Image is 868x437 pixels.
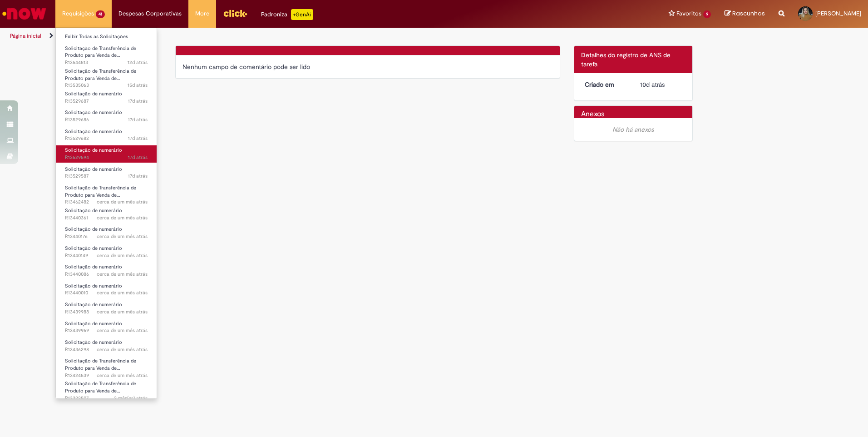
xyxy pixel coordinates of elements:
[56,127,157,144] a: Aberto R13529682 : Solicitação de numerário
[97,289,148,296] time: 22/08/2025 14:00:55
[97,214,148,221] time: 22/08/2025 15:11:29
[65,135,148,142] span: R13529682
[65,45,136,59] span: Solicitação de Transferência de Produto para Venda de…
[732,9,765,18] span: Rascunhos
[97,372,148,379] time: 18/08/2025 12:03:50
[55,27,157,399] ul: Requisições
[65,90,122,97] span: Solicitação de numerário
[56,44,157,63] a: Aberto R13544513 : Solicitação de Transferência de Produto para Venda de Funcionário
[65,207,122,214] span: Solicitação de numerário
[65,226,122,233] span: Solicitação de numerário
[128,154,148,161] time: 13/09/2025 11:29:59
[640,80,682,89] div: 19/09/2025 18:10:27
[223,6,247,20] img: click_logo_yellow_360x200.png
[65,271,148,278] span: R13440086
[65,289,148,297] span: R13440010
[97,346,148,353] time: 21/08/2025 13:31:20
[182,62,553,71] div: Nenhum campo de comentário pode ser lido
[97,252,148,259] time: 22/08/2025 14:28:23
[65,214,148,222] span: R13440361
[10,32,41,40] a: Página inicial
[65,154,148,161] span: R13529594
[56,281,157,298] a: Aberto R13440010 : Solicitação de numerário
[97,327,148,334] time: 22/08/2025 13:49:42
[56,319,157,336] a: Aberto R13439969 : Solicitação de numerário
[128,82,148,89] span: 15d atrás
[128,98,148,104] time: 13/09/2025 12:45:07
[114,395,148,402] span: 2 mês(es) atrás
[128,173,148,179] span: 17d atrás
[128,116,148,123] span: 17d atrás
[128,135,148,142] time: 13/09/2025 12:36:36
[65,283,122,289] span: Solicitação de numerário
[56,300,157,317] a: Aberto R13439988 : Solicitação de numerário
[56,32,157,42] a: Exibir Todas as Solicitações
[128,82,148,89] time: 15/09/2025 11:16:11
[97,289,148,296] span: cerca de um mês atrás
[97,252,148,259] span: cerca de um mês atrás
[128,154,148,161] span: 17d atrás
[97,308,148,315] span: cerca de um mês atrás
[97,233,148,240] time: 22/08/2025 14:33:41
[56,379,157,398] a: Aberto R13322507 : Solicitação de Transferência de Produto para Venda de Funcionário
[578,80,634,89] dt: Criado em
[65,109,122,116] span: Solicitação de numerário
[65,346,148,353] span: R13436298
[128,173,148,179] time: 13/09/2025 11:25:25
[612,125,654,134] em: Não há anexos
[97,327,148,334] span: cerca de um mês atrás
[676,9,701,18] span: Favoritos
[65,184,136,199] span: Solicitação de Transferência de Produto para Venda de…
[114,395,148,402] time: 25/07/2025 08:43:15
[261,9,313,20] div: Padroniza
[195,9,209,18] span: More
[1,5,48,23] img: ServiceNow
[65,147,122,154] span: Solicitação de numerário
[56,338,157,354] a: Aberto R13436298 : Solicitação de numerário
[97,346,148,353] span: cerca de um mês atrás
[128,116,148,123] time: 13/09/2025 12:41:50
[65,301,122,308] span: Solicitação de numerário
[56,66,157,86] a: Aberto R13535063 : Solicitação de Transferência de Produto para Venda de Funcionário
[97,199,148,205] time: 29/08/2025 13:47:13
[65,233,148,240] span: R13440176
[65,380,136,394] span: Solicitação de Transferência de Produto para Venda de…
[581,110,604,119] h2: Anexos
[65,59,148,66] span: R13544513
[56,183,157,203] a: Aberto R13462482 : Solicitação de Transferência de Produto para Venda de Funcionário
[128,135,148,142] span: 17d atrás
[97,271,148,278] time: 22/08/2025 14:17:41
[128,98,148,104] span: 17d atrás
[97,372,148,379] span: cerca de um mês atrás
[65,128,122,135] span: Solicitação de numerário
[65,82,148,89] span: R13535063
[65,199,148,206] span: R13462482
[65,320,122,327] span: Solicitação de numerário
[640,80,665,89] span: 10d atrás
[62,9,94,18] span: Requisições
[97,214,148,221] span: cerca de um mês atrás
[97,199,148,205] span: cerca de um mês atrás
[65,358,136,372] span: Solicitação de Transferência de Produto para Venda de…
[56,164,157,181] a: Aberto R13529587 : Solicitação de numerário
[640,80,665,89] time: 19/09/2025 18:10:27
[65,98,148,105] span: R13529687
[291,9,313,20] p: +GenAi
[65,173,148,180] span: R13529587
[56,89,157,106] a: Aberto R13529687 : Solicitação de numerário
[97,308,148,315] time: 22/08/2025 13:55:26
[65,395,148,402] span: R13322507
[56,108,157,124] a: Aberto R13529686 : Solicitação de numerário
[581,51,671,68] span: Detalhes do registro de ANS de tarefa
[56,243,157,260] a: Aberto R13440149 : Solicitação de numerário
[97,233,148,240] span: cerca de um mês atrás
[65,308,148,316] span: R13439988
[725,10,765,18] a: Rascunhos
[56,206,157,223] a: Aberto R13440361 : Solicitação de numerário
[65,339,122,346] span: Solicitação de numerário
[96,10,105,18] span: 41
[128,59,148,66] span: 12d atrás
[56,224,157,241] a: Aberto R13440176 : Solicitação de numerário
[56,262,157,279] a: Aberto R13440086 : Solicitação de numerário
[815,10,861,17] span: [PERSON_NAME]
